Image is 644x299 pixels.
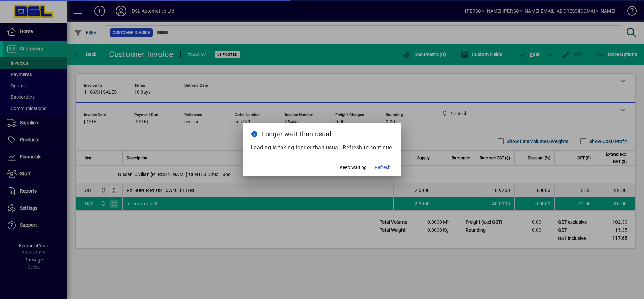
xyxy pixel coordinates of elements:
[372,161,393,173] button: Refresh
[340,164,367,171] span: Keep waiting
[251,144,394,152] p: Loading is taking longer than usual. Refresh to continue.
[261,130,331,138] span: Longer wait than usual
[375,164,391,171] span: Refresh
[337,161,369,173] button: Keep waiting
